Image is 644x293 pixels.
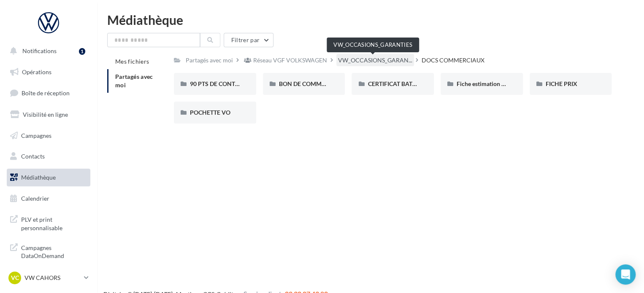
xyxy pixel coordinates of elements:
[22,89,70,97] span: Boîte de réception
[457,80,528,87] span: Fiche estimation de reprise
[5,63,92,81] a: Opérations
[546,80,577,87] span: FICHE PRIX
[115,58,149,65] span: Mes fichiers
[186,56,233,65] div: Partagés avec moi
[5,210,92,235] a: PLV et print personnalisable
[5,148,92,165] a: Contacts
[23,111,68,118] span: Visibilité en ligne
[190,109,230,116] span: POCHETTE VO
[7,270,90,286] a: VC VW CAHORS
[253,56,327,65] div: Réseau VGF VOLKSWAGEN
[24,274,81,282] p: VW CAHORS
[21,195,49,202] span: Calendrier
[5,239,92,263] a: Campagnes DataOnDemand
[21,174,56,181] span: Médiathèque
[5,169,92,186] a: Médiathèque
[107,13,634,26] div: Médiathèque
[5,106,92,124] a: Visibilité en ligne
[21,153,45,160] span: Contacts
[422,56,484,65] div: DOCS COMMERCIAUX
[21,242,87,260] span: Campagnes DataOnDemand
[224,33,273,47] button: Filtrer par
[279,80,338,87] span: BON DE COMMANDE
[5,127,92,145] a: Campagnes
[79,48,85,55] div: 1
[368,80,428,87] span: CERTIFICAT BATTERIE
[21,132,51,139] span: Campagnes
[327,38,419,52] div: VW_OCCASIONS_GARANTIES
[21,214,87,232] span: PLV et print personnalisable
[22,47,57,54] span: Notifications
[115,73,153,89] span: Partagés avec moi
[615,264,636,285] div: Open Intercom Messenger
[5,84,92,102] a: Boîte de réception
[190,80,250,87] span: 90 PTS DE CONTRÔLE
[5,42,89,60] button: Notifications 1
[338,56,412,65] span: VW_OCCASIONS_GARAN...
[5,190,92,207] a: Calendrier
[11,274,19,282] span: VC
[22,68,51,75] span: Opérations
